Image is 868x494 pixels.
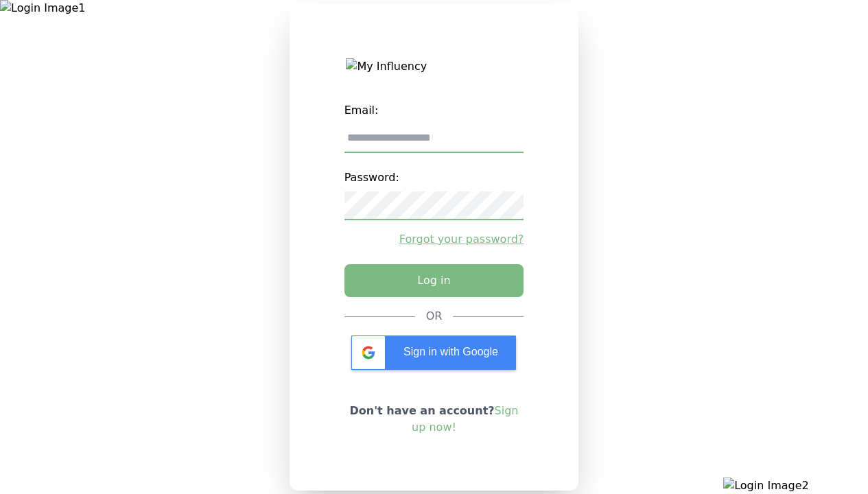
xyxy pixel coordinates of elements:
[344,264,524,297] button: Log in
[346,58,521,75] img: My Influency
[426,308,443,325] div: OR
[344,164,524,191] label: Password:
[344,231,524,248] a: Forgot your password?
[723,478,868,494] img: Login Image2
[344,403,524,436] p: Don't have an account?
[351,336,516,370] div: Sign in with Google
[344,97,524,124] label: Email:
[403,346,498,357] span: Sign in with Google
